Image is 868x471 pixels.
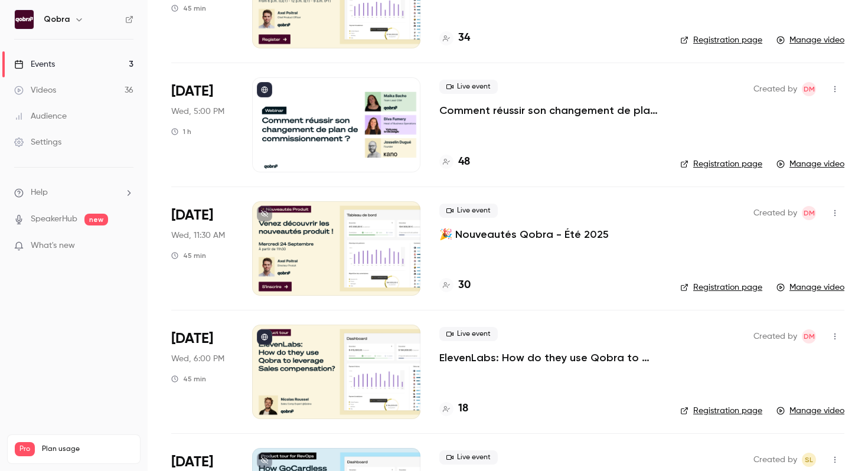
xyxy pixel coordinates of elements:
[802,329,816,344] span: Dylan Manceau
[753,453,797,467] span: Created by
[804,206,815,220] span: DM
[171,374,206,384] div: 45 min
[776,405,844,417] a: Manage video
[439,204,498,218] span: Live event
[171,230,225,241] span: Wed, 11:30 AM
[171,325,233,419] div: Aug 6 Wed, 12:00 PM (America/New York)
[171,127,191,136] div: 1 h
[439,450,498,465] span: Live event
[119,241,133,251] iframe: Noticeable Trigger
[15,442,35,456] span: Pro
[805,453,813,467] span: SL
[439,327,498,341] span: Live event
[171,201,233,296] div: Sep 24 Wed, 11:30 AM (Europe/Paris)
[439,277,471,293] a: 30
[753,329,797,344] span: Created by
[14,110,67,122] div: Audience
[171,353,224,365] span: Wed, 6:00 PM
[14,187,133,199] li: help-dropdown-opener
[31,187,48,199] span: Help
[753,206,797,220] span: Created by
[458,277,471,293] h4: 30
[171,77,233,172] div: Sep 24 Wed, 5:00 PM (Europe/Paris)
[439,154,470,170] a: 48
[171,206,213,225] span: [DATE]
[84,214,108,225] span: new
[680,158,762,170] a: Registration page
[44,14,70,25] h6: Qobra
[171,106,224,117] span: Wed, 5:00 PM
[776,158,844,170] a: Manage video
[14,58,55,70] div: Events
[14,136,61,148] div: Settings
[439,351,661,365] a: ElevenLabs: How do they use Qobra to leverage Sales compensation?
[439,227,609,241] a: 🎉 Nouveautés Qobra - Été 2025
[171,82,213,101] span: [DATE]
[458,401,468,417] h4: 18
[802,453,816,467] span: Simon Laurino
[680,282,762,293] a: Registration page
[776,34,844,46] a: Manage video
[753,82,797,96] span: Created by
[171,329,213,348] span: [DATE]
[458,30,470,46] h4: 34
[42,444,133,454] span: Plan usage
[439,103,661,117] a: Comment réussir son changement de plan de commissionnement ?
[171,251,206,260] div: 45 min
[439,80,498,94] span: Live event
[458,154,470,170] h4: 48
[171,4,206,13] div: 45 min
[804,82,815,96] span: DM
[439,401,468,417] a: 18
[776,282,844,293] a: Manage video
[439,30,470,46] a: 34
[31,213,77,225] a: SpeakerHub
[15,10,34,29] img: Qobra
[802,206,816,220] span: Dylan Manceau
[680,34,762,46] a: Registration page
[31,240,75,252] span: What's new
[14,84,56,96] div: Videos
[802,82,816,96] span: Dylan Manceau
[680,405,762,417] a: Registration page
[804,329,815,344] span: DM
